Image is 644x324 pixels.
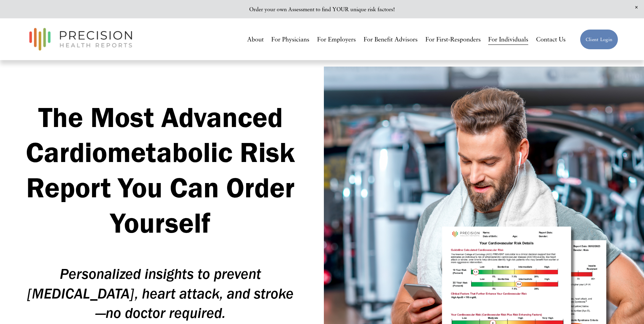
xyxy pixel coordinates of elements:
a: Client Login [580,29,618,50]
a: For Employers [317,33,356,46]
a: For Benefit Advisors [364,33,418,46]
a: For First-Responders [425,33,481,46]
em: Personalized insights to prevent [MEDICAL_DATA], heart attack, and stroke—no doctor required. [27,265,294,322]
img: Precision Health Reports [26,25,136,54]
strong: The Most Advanced Cardiometabolic Risk Report You Can Order Yourself [26,100,302,240]
a: For Physicians [271,33,309,46]
a: Contact Us [536,33,566,46]
a: About [247,33,264,46]
a: For Individuals [488,33,528,46]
